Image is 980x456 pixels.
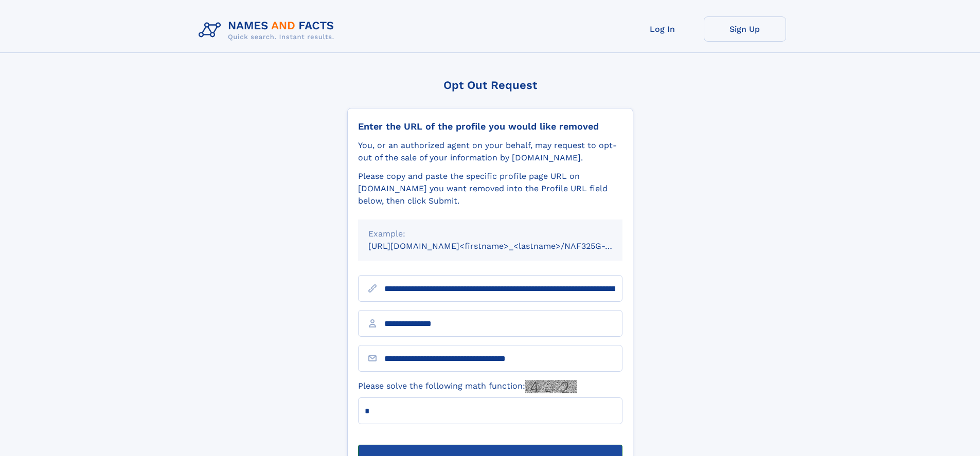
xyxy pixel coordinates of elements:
[358,170,622,207] div: Please copy and paste the specific profile page URL on [DOMAIN_NAME] you want removed into the Pr...
[347,79,633,92] div: Opt Out Request
[358,380,577,393] label: Please solve the following math function:
[368,228,612,240] div: Example:
[368,241,642,251] small: [URL][DOMAIN_NAME]<firstname>_<lastname>/NAF325G-xxxxxxxx
[621,16,704,42] a: Log In
[358,139,622,164] div: You, or an authorized agent on your behalf, may request to opt-out of the sale of your informatio...
[194,16,343,44] img: Logo Names and Facts
[358,121,622,132] div: Enter the URL of the profile you would like removed
[704,16,786,42] a: Sign Up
